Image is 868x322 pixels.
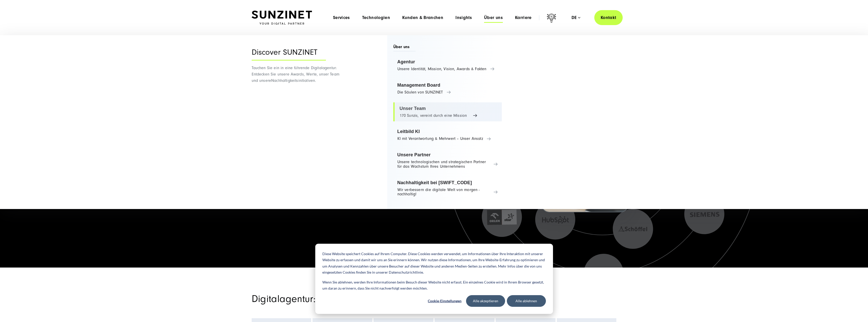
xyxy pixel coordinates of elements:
button: Alle akzeptieren [466,295,505,307]
a: Leitbild KI KI mit Verantwortung & Mehrwert – Unser Ansatz [393,125,502,145]
h2: Digitalagentur: Unsere Services [252,293,492,305]
a: Nachhaltigkeit bei [SWIFT_CODE] Wir verbessern die digitale Welt von morgen - nachhaltig! [393,177,502,200]
a: Über uns [484,15,503,20]
button: Alle ablehnen [507,295,546,307]
a: Agentur Unsere Identität, Mission, Vision, Awards & Fakten [393,56,502,75]
a: Management Board Die Säulen von SUNZINET [393,79,502,98]
a: Insights [455,15,472,20]
p: Diese Website speichert Cookies auf Ihrem Computer. Diese Cookies werden verwendet, um Informatio... [322,251,546,276]
a: Services [333,15,350,20]
span: Tauchen Sie ein in eine führende Digitalagentur: Entdecken Sie unsere Awards, Werte, unser Team u... [252,66,339,83]
a: Unser Team 170 Sunzis, vereint durch eine Mission [393,102,502,122]
div: de [571,15,580,20]
a: Unsere Partner Unsere technologischen und strategischen Partner für das Wachstum Ihres Unternehmens [393,149,502,173]
img: SUNZINET Full Service Digital Agentur [252,11,312,25]
a: Karriere [515,15,532,20]
div: Nachhaltigkeitsinitiativen. [252,35,347,209]
div: Cookie banner [315,244,553,314]
p: Wenn Sie ablehnen, werden Ihre Informationen beim Besuch dieser Website nicht erfasst. Ein einzel... [322,279,546,292]
div: Discover SUNZINET [252,48,326,61]
span: Über uns [393,44,416,51]
button: Cookie-Einstellungen [425,295,464,307]
a: Kontakt [594,10,623,25]
a: Kunden & Branchen [402,15,443,20]
a: Technologien [362,15,390,20]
